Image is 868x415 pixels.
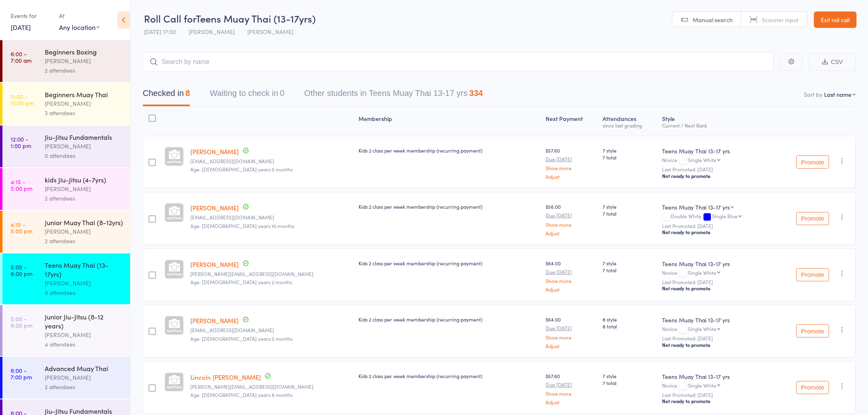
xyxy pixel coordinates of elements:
[190,316,239,325] a: [PERSON_NAME]
[546,260,596,292] div: $64.00
[546,156,596,162] small: Due [DATE]
[45,364,123,373] div: Advanced Muay Thai
[546,269,596,275] small: Due [DATE]
[796,155,829,169] button: Promote
[45,236,123,246] div: 2 attendees
[546,382,596,388] small: Due [DATE]
[359,372,539,379] div: Kids 2 class per week membership (recurring payment)
[662,335,771,341] small: Last Promoted: [DATE]
[712,213,738,219] div: Single Blue
[2,305,130,356] a: 5:00 -6:00 pmJunior Jiu-Jitsu (8-12 years)[PERSON_NAME]4 attendees
[603,260,656,267] span: 7 style
[603,372,656,379] span: 7 style
[144,27,176,36] span: [DATE] 17:00
[45,194,123,203] div: 2 attendees
[45,141,123,151] div: [PERSON_NAME]
[45,278,123,288] div: [PERSON_NAME]
[546,222,596,227] a: Show more
[190,384,352,390] small: Parkin.samantha0@gmail.com
[45,330,123,340] div: [PERSON_NAME]
[662,203,730,211] div: Teens Muay Thai 13-17 yrs
[809,53,856,71] button: CSV
[190,222,294,229] span: Age: [DEMOGRAPHIC_DATA] years 10 months
[190,327,352,333] small: jad_gannon@hotmail.com
[59,23,100,32] div: Any location
[796,268,829,281] button: Promote
[662,270,771,277] div: Novice
[359,203,539,210] div: Kids 2 class per week membership (recurring payment)
[546,391,596,396] a: Show more
[190,278,292,285] span: Age: [DEMOGRAPHIC_DATA] years 2 months
[144,11,196,25] span: Roll Call for
[185,89,190,98] div: 8
[546,203,596,235] div: $56.00
[796,324,829,337] button: Promote
[45,90,123,99] div: Beginners Muay Thai
[603,123,656,128] div: since last grading
[546,287,596,292] a: Adjust
[11,367,32,380] time: 6:00 - 7:00 pm
[688,270,716,275] div: Single White
[662,326,771,333] div: Novice
[190,373,261,381] a: Lincoln [PERSON_NAME]
[603,147,656,154] span: 7 style
[662,342,771,348] div: Not ready to promote
[603,203,656,210] span: 7 style
[546,335,596,340] a: Show more
[603,316,656,323] span: 8 style
[190,260,239,269] a: [PERSON_NAME]
[359,147,539,154] div: Kids 2 class per week membership (recurring payment)
[662,316,771,324] div: Teens Muay Thai 13-17 yrs
[59,9,100,23] div: At
[210,84,284,106] button: Waiting to check in0
[45,312,123,330] div: Junior Jiu-Jitsu (8-12 years)
[688,157,716,162] div: Single White
[688,326,716,331] div: Single White
[190,271,352,277] small: ryan.thebates@gmail.com
[2,357,130,399] a: 6:00 -7:00 pmAdvanced Muay Thai[PERSON_NAME]2 attendees
[599,110,659,132] div: Atten­dances
[662,166,771,172] small: Last Promoted: [DATE]
[11,264,32,277] time: 5:00 - 6:00 pm
[45,184,123,194] div: [PERSON_NAME]
[190,147,239,156] a: [PERSON_NAME]
[662,147,771,155] div: Teens Muay Thai 13-17 yrs
[814,11,857,28] a: Exit roll call
[11,50,32,64] time: 6:00 - 7:00 am
[546,230,596,236] a: Adjust
[45,340,123,349] div: 4 attendees
[196,11,315,25] span: Teens Muay Thai (13-17yrs)
[603,210,656,217] span: 7 total
[355,110,542,132] div: Membership
[603,323,656,330] span: 8 total
[2,40,130,82] a: 6:00 -7:00 amBeginners Boxing[PERSON_NAME]2 attendees
[189,27,235,36] span: [PERSON_NAME]
[796,212,829,225] button: Promote
[662,157,771,164] div: Novice
[662,383,771,390] div: Novice
[11,93,34,106] time: 11:00 - 12:00 pm
[45,218,123,227] div: Junior Muay Thai (8-12yrs)
[143,84,190,106] button: Checked in8
[304,84,483,106] button: Other students in Teens Muay Thai 13-17 yrs334
[662,260,771,268] div: Teens Muay Thai 13-17 yrs
[546,399,596,405] a: Adjust
[662,173,771,179] div: Not ready to promote
[45,108,123,118] div: 3 attendees
[190,203,239,212] a: [PERSON_NAME]
[190,335,292,342] span: Age: [DEMOGRAPHIC_DATA] years 0 months
[45,175,123,184] div: kids Jiu-Jitsu (4-7yrs)
[45,66,123,75] div: 2 attendees
[762,16,799,24] span: Scanner input
[824,90,852,98] div: Last name
[603,154,656,161] span: 7 total
[11,136,31,149] time: 12:00 - 1:00 pm
[190,158,352,164] small: tracey_mbj@hotmail.com
[45,132,123,141] div: Jiu-Jitsu Fundamentals
[2,125,130,167] a: 12:00 -1:00 pmJiu-Jitsu Fundamentals[PERSON_NAME]0 attendees
[546,147,596,179] div: $57.60
[11,221,32,234] time: 4:15 - 5:00 pm
[45,56,123,66] div: [PERSON_NAME]
[804,90,822,98] label: Sort by
[11,315,32,328] time: 5:00 - 6:00 pm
